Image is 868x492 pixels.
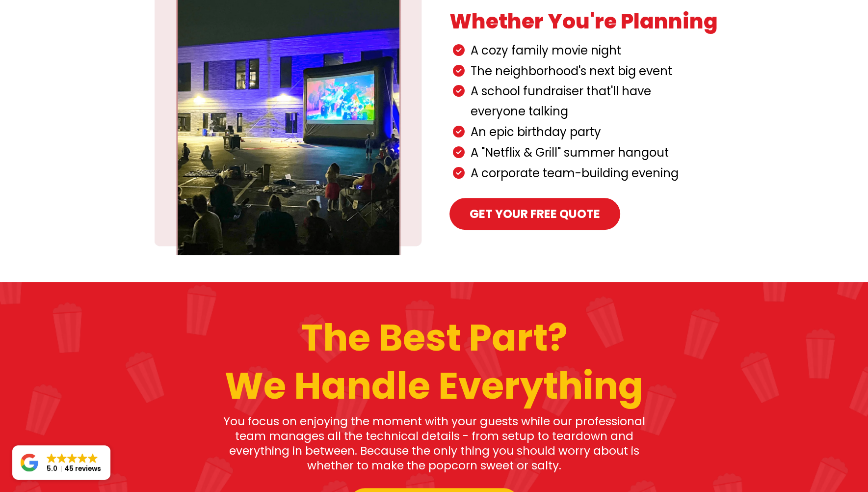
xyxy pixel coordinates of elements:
[471,164,709,184] p: A corporate team-building evening
[12,445,110,480] a: Close GoogleGoogleGoogleGoogleGoogle 5.045 reviews
[471,122,709,142] p: An epic birthday party
[471,61,709,82] p: The neighborhood's next big event
[449,10,719,33] h1: Whether you're planning
[225,360,643,411] strong: We Handle Everything
[150,429,719,444] h2: team manages all the technical details - from setup to teardown and
[471,82,709,122] p: A school fundraiser that'll have everyone talking
[301,312,568,363] strong: The Best Part?
[150,459,719,473] h2: whether to make the popcorn sweet or salty.
[150,444,719,459] h2: everything in between. Because the only thing you should worry about is
[471,143,709,163] p: A "Netflix & Grill" summer hangout
[449,198,620,230] a: Get your Free Quote
[471,41,709,61] p: A cozy family movie night
[150,414,719,429] h2: You focus on enjoying the moment with your guests while our professional
[470,205,600,222] span: Get your Free Quote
